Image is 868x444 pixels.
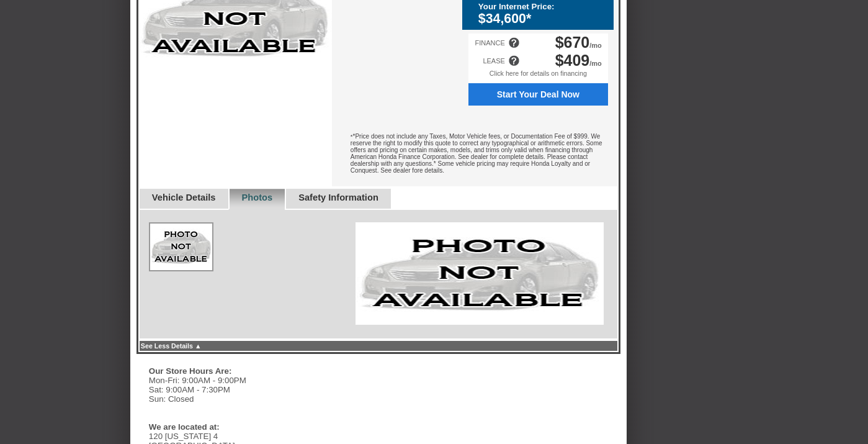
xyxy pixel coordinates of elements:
a: See Less Details ▲ [141,342,202,350]
div: LEASE [483,57,504,65]
div: We are located at: [149,422,329,432]
div: FINANCE [475,39,505,47]
span: $409 [555,52,590,69]
img: Image.aspx [356,222,604,325]
div: Your Internet Price: [478,2,607,11]
div: Mon-Fri: 9:00AM - 9:00PM Sat: 9:00AM - 7:30PM Sun: Closed [149,376,335,404]
img: Image.aspx [150,224,212,270]
a: Safety Information [298,193,378,202]
div: /mo [555,52,602,70]
font: *Price does not include any Taxes, Motor Vehicle fees, or Documentation Fee of $999. We reserve t... [351,133,602,174]
div: Click here for details on financing [468,70,608,83]
div: $34,600* [478,11,607,27]
div: Our Store Hours Are: [149,366,329,376]
div: /mo [555,34,602,52]
span: Start Your Deal Now [475,89,601,99]
a: Photos [242,193,273,202]
span: $670 [555,34,590,51]
a: Vehicle Details [152,193,216,202]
